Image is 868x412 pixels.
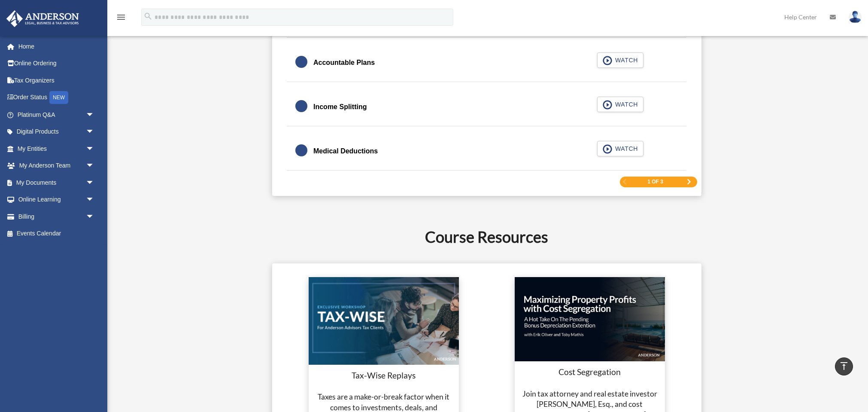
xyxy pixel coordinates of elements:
a: menu [116,15,126,22]
span: WATCH [613,100,638,109]
h2: Course Resources [171,226,802,247]
a: Platinum Q&Aarrow_drop_down [6,106,107,123]
img: User Pic [849,11,862,23]
span: arrow_drop_down [86,140,103,158]
a: Billingarrow_drop_down [6,208,107,225]
a: Tax Organizers [6,72,107,89]
i: menu [116,12,126,22]
a: My Anderson Teamarrow_drop_down [6,157,107,174]
span: WATCH [613,144,638,153]
button: WATCH [597,97,643,112]
a: Medical Deductions WATCH [295,141,678,162]
a: Income Splitting WATCH [295,97,678,117]
div: NEW [49,91,68,104]
span: arrow_drop_down [86,208,103,226]
a: My Documentsarrow_drop_down [6,174,107,191]
a: vertical_align_top [835,357,853,375]
span: 1 of 3 [647,179,663,184]
span: arrow_drop_down [86,106,103,124]
span: arrow_drop_down [86,157,103,175]
a: Home [6,38,107,55]
a: Accountable Plans WATCH [295,52,678,73]
span: arrow_drop_down [86,174,103,192]
i: vertical_align_top [839,361,849,371]
a: Online Ordering [6,55,107,72]
span: WATCH [613,56,638,64]
a: Events Calendar [6,225,107,242]
span: arrow_drop_down [86,123,103,141]
a: Online Learningarrow_drop_down [6,191,107,208]
button: WATCH [597,141,643,156]
button: WATCH [597,52,643,68]
i: search [143,12,153,21]
img: cost-seg-update.jpg [515,277,665,362]
img: Anderson Advisors Platinum Portal [4,10,82,27]
span: arrow_drop_down [86,191,103,209]
div: Income Splitting [313,101,367,113]
div: Accountable Plans [313,57,375,69]
h3: Tax-Wise Replays [314,370,454,381]
a: Order StatusNEW [6,89,107,107]
img: taxwise-replay.png [309,277,459,365]
div: Medical Deductions [313,145,378,157]
a: My Entitiesarrow_drop_down [6,140,107,157]
a: Digital Productsarrow_drop_down [6,123,107,140]
h3: Cost Segregation [520,366,660,378]
a: Next Page [686,179,692,185]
